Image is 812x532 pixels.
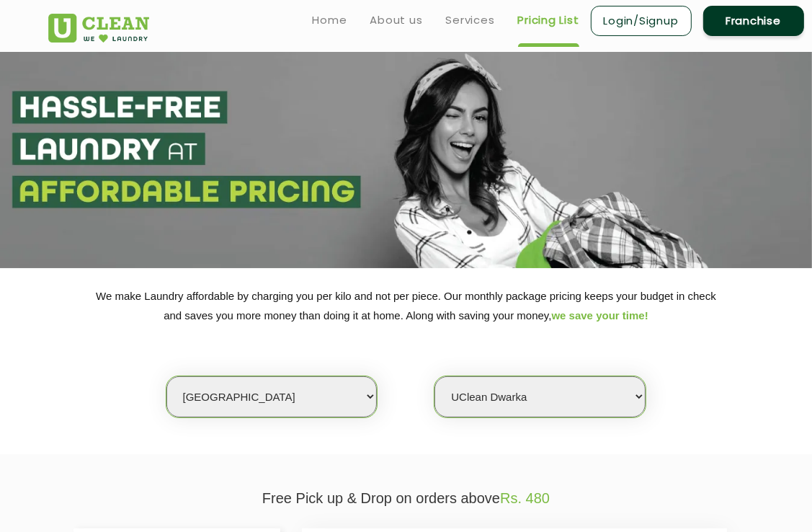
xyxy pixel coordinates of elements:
[446,12,495,29] a: Services
[48,286,764,325] p: We make Laundry affordable by charging you per kilo and not per piece. Our monthly package pricin...
[518,12,579,29] a: Pricing List
[552,309,648,322] span: we save your time!
[48,14,150,43] img: UClean Laundry and Dry Cleaning
[591,6,692,36] a: Login/Signup
[313,12,347,29] a: Home
[703,6,804,36] a: Franchise
[500,490,550,506] span: Rs. 480
[48,490,764,507] p: Free Pick up & Drop on orders above
[370,12,423,29] a: About us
